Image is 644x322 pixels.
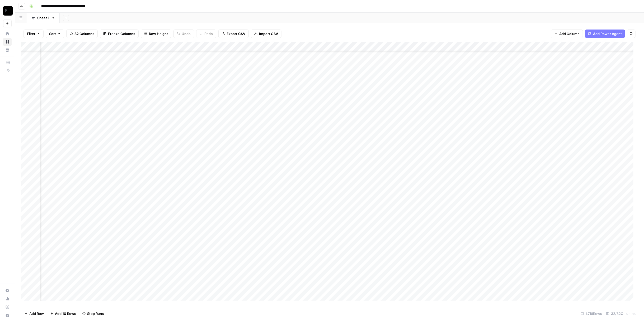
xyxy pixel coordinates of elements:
[23,30,44,38] button: Filter
[46,30,64,38] button: Sort
[149,31,168,36] span: Row Height
[3,30,12,38] a: Home
[259,31,278,36] span: Import CSV
[3,4,12,17] button: Workspace: Paragon (Prod)
[3,46,12,54] a: Your Data
[100,30,139,38] button: Freeze Columns
[37,15,49,21] div: Sheet 1
[141,30,171,38] button: Row Height
[47,309,79,318] button: Add 10 Rows
[227,31,245,36] span: Export CSV
[55,311,76,316] span: Add 10 Rows
[49,31,56,36] span: Sort
[579,309,604,318] div: 1,716 Rows
[27,31,35,36] span: Filter
[559,31,580,36] span: Add Column
[66,30,98,38] button: 32 Columns
[87,311,104,316] span: Stop Runs
[27,13,60,23] a: Sheet 1
[204,31,213,36] span: Redo
[3,303,12,311] a: Learning Hub
[593,31,622,36] span: Add Power Agent
[173,30,194,38] button: Undo
[21,309,47,318] button: Add Row
[79,309,107,318] button: Stop Runs
[218,30,249,38] button: Export CSV
[3,295,12,303] a: Usage
[3,286,12,295] a: Settings
[251,30,281,38] button: Import CSV
[3,38,12,46] a: Browse
[182,31,191,36] span: Undo
[3,6,13,16] img: Paragon (Prod) Logo
[29,311,44,316] span: Add Row
[604,309,638,318] div: 32/32 Columns
[3,311,12,320] button: Help + Support
[108,31,135,36] span: Freeze Columns
[196,30,216,38] button: Redo
[551,30,583,38] button: Add Column
[585,30,625,38] button: Add Power Agent
[74,31,94,36] span: 32 Columns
